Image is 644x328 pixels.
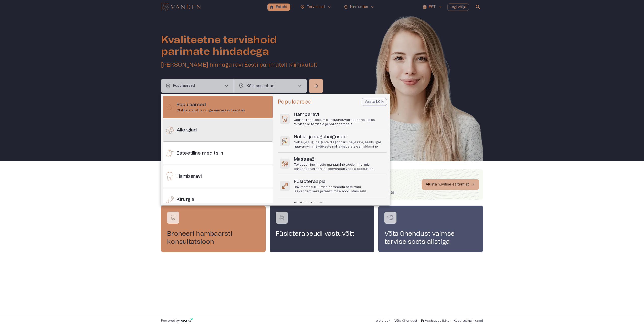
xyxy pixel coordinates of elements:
[294,134,385,140] h6: Naha- ja suguhaigused
[294,111,385,118] h6: Hambaravi
[177,108,245,113] p: Oluline arstiabi sinu igapäevaseks heaoluks
[294,185,385,194] p: Ravimeetod, liikumise parandamiseks, valu leevendamiseks ja taastumise soodustamiseks.
[294,201,385,208] h6: Psühholoogia
[177,127,197,134] h6: Allergiad
[294,163,385,171] p: Terapeutiline lihaste manuaalne töötlemine, mis parandab vereringet, leevendab valu ja soodustab ...
[177,150,223,157] h6: Esteetiline meditsiin
[177,102,245,108] h6: Populaarsed
[177,173,202,180] h6: Hambaravi
[294,156,385,163] h6: Massaaž
[294,140,385,149] p: Naha- ja suguhaiguste diagnoosimine ja ravi, sealhulgas haavaravi ning väikeste nahakasvajate eem...
[294,178,385,185] h6: Füsioteraapia
[278,98,312,106] h5: Populaarsed
[365,99,384,105] p: Vaata kõiki
[294,118,385,126] p: Üldised teenused, mis keskenduvad suuõõne üldise tervise säilitamisele ja parandamisele
[362,98,387,106] button: Vaata kõiki
[177,196,194,203] h6: Kirurgia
